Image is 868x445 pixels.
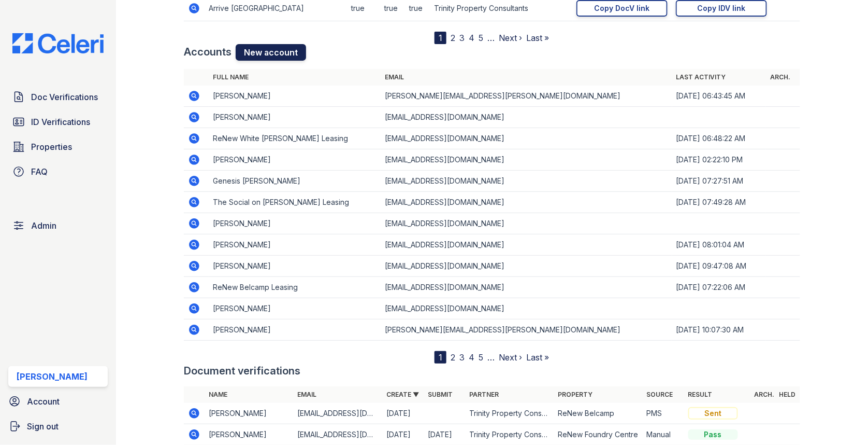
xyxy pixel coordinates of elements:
a: Email [385,73,404,81]
a: Result [688,391,713,398]
td: [PERSON_NAME][EMAIL_ADDRESS][PERSON_NAME][DOMAIN_NAME] [381,86,672,107]
a: 5 [479,352,483,363]
td: PMS [643,403,684,424]
td: [EMAIL_ADDRESS][DOMAIN_NAME] [381,192,672,213]
td: [DATE] [382,403,424,424]
div: Copy DocV link [594,3,649,13]
td: [EMAIL_ADDRESS][DOMAIN_NAME] [381,128,672,149]
span: FAQ [31,165,48,178]
td: [PERSON_NAME] [209,149,381,171]
td: ReNew Belcamp Leasing [209,277,381,298]
span: Properties [31,141,72,153]
a: Create ▼ [386,391,419,398]
td: [PERSON_NAME] [209,256,381,277]
td: [DATE] 07:49:28 AM [672,192,766,213]
a: Held [779,391,796,398]
div: Copy IDV link [697,3,745,13]
a: Email [298,391,317,398]
td: [EMAIL_ADDRESS][DOMAIN_NAME] [381,171,672,192]
td: [EMAIL_ADDRESS][DOMAIN_NAME] [381,256,672,277]
td: Genesis [PERSON_NAME] [209,171,381,192]
span: Sign out [27,420,59,433]
a: Arch. [755,391,775,398]
a: 4 [469,352,474,363]
div: Sent [688,407,738,420]
span: ID Verifications [31,116,90,128]
td: [DATE] 07:27:51 AM [672,171,766,192]
td: The Social on [PERSON_NAME] Leasing [209,192,381,213]
a: Doc Verifications [8,87,108,107]
td: [EMAIL_ADDRESS][DOMAIN_NAME] [381,234,672,256]
div: [PERSON_NAME] [17,370,88,383]
td: [DATE] 09:47:08 AM [672,256,766,277]
th: Last activity [672,69,766,86]
span: Admin [31,219,56,232]
td: ReNew White [PERSON_NAME] Leasing [209,128,381,149]
td: [PERSON_NAME] [209,298,381,319]
td: [PERSON_NAME] [209,86,381,107]
td: [EMAIL_ADDRESS][DOMAIN_NAME] [381,107,672,128]
div: 1 [435,351,446,364]
a: Last » [526,352,549,363]
a: 2 [451,352,455,363]
a: Next › [499,33,522,43]
span: Account [27,395,60,408]
a: Sign out [4,416,112,437]
td: [DATE] 08:01:04 AM [672,234,766,256]
td: [EMAIL_ADDRESS][DOMAIN_NAME] [381,213,672,234]
td: [EMAIL_ADDRESS][DOMAIN_NAME] [294,403,382,424]
td: Trinity Property Consultants [465,403,554,424]
div: 1 [435,32,446,44]
a: 5 [479,33,483,43]
span: … [487,32,495,44]
a: 2 [451,33,455,43]
a: Properties [8,136,108,157]
a: 3 [459,33,465,43]
td: [DATE] 07:22:06 AM [672,277,766,298]
a: Last » [526,33,549,43]
td: [EMAIL_ADDRESS][DOMAIN_NAME] [381,149,672,171]
a: Name [209,391,227,398]
a: Submit [428,391,453,398]
a: Source [647,391,673,398]
td: [EMAIL_ADDRESS][DOMAIN_NAME] [381,298,672,319]
td: [PERSON_NAME] [209,319,381,341]
td: [PERSON_NAME] [205,403,293,424]
td: [DATE] 06:48:22 AM [672,128,766,149]
img: CE_Logo_Blue-a8612792a0a2168367f1c8372b55b34899dd931a85d93a1a3d3e32e68fde9ad4.png [4,33,112,53]
div: Document verifications [184,364,800,378]
td: [DATE] 06:43:45 AM [672,86,766,107]
span: Doc Verifications [31,91,98,103]
span: … [487,351,495,364]
th: Arch. [766,69,800,86]
a: Partner [469,391,499,398]
div: Accounts [184,44,306,61]
a: Full name [213,73,249,81]
a: Account [4,391,112,412]
a: 3 [459,352,465,363]
td: ReNew Belcamp [554,403,642,424]
a: Next › [499,352,522,363]
a: FAQ [8,161,108,182]
td: [PERSON_NAME] [209,107,381,128]
td: [PERSON_NAME] [209,213,381,234]
a: Property [558,391,592,398]
td: [PERSON_NAME] [209,234,381,256]
td: [PERSON_NAME][EMAIL_ADDRESS][PERSON_NAME][DOMAIN_NAME] [381,319,672,341]
div: Pass [688,429,738,440]
a: 4 [469,33,474,43]
td: [EMAIL_ADDRESS][DOMAIN_NAME] [381,277,672,298]
a: New account [236,44,306,61]
a: Admin [8,215,108,236]
td: [DATE] 02:22:10 PM [672,149,766,171]
a: ID Verifications [8,112,108,132]
td: [DATE] 10:07:30 AM [672,319,766,341]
